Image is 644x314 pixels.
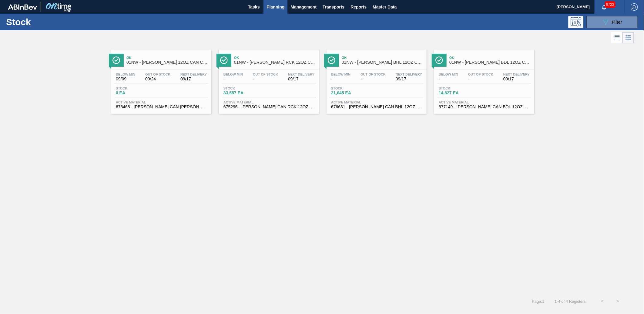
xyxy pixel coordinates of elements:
[342,56,424,59] span: Ok
[116,105,207,109] span: 676468 - CARR CAN BUD 12OZ CAN PK 12/12 CAN 0922
[595,3,614,11] button: Notifications
[361,77,386,81] span: -
[328,56,335,64] img: Ícone
[331,73,351,76] span: Below Min
[611,32,622,43] div: List Vision
[180,73,207,76] span: Next Delivery
[116,77,135,81] span: 09/09
[586,16,638,28] button: Filter
[468,73,493,76] span: Out Of Stock
[622,32,634,43] div: Card Vision
[6,19,98,25] h1: Stock
[503,73,530,76] span: Next Delivery
[435,56,443,64] img: Ícone
[532,299,544,304] span: Page : 1
[503,77,530,81] span: 09/17
[568,16,583,28] div: Programming: no user selected
[331,100,422,104] span: Active Material
[439,86,481,90] span: Stock
[439,100,530,104] span: Active Material
[223,77,243,81] span: -
[554,299,586,304] span: 1 - 4 of 4 Registers
[631,3,638,11] img: Logout
[112,56,120,64] img: Ícone
[126,56,208,59] span: Ok
[468,77,493,81] span: -
[126,60,208,65] span: 01NW - CARR BUD 12OZ CAN CAN PK 12/12 CAN
[439,91,481,95] span: 14,827 EA
[331,86,374,90] span: Stock
[439,73,458,76] span: Below Min
[220,56,228,64] img: Ícone
[234,60,316,65] span: 01NW - CARR RCK 12OZ CAN CAN PK 12/12 CAN DNA 24PT
[253,77,278,81] span: -
[449,56,531,59] span: Ok
[234,56,316,59] span: Ok
[361,73,386,76] span: Out Of Stock
[449,60,531,65] span: 01NW - CARR BDL 12OZ CAN CAN PK 12/12 CAN
[253,73,278,76] span: Out Of Stock
[8,4,37,10] img: TNhmsLtSVTkK8tSr43FrP2fwEKptu5GPRR3wAAAABJRU5ErkJggg==
[396,73,422,76] span: Next Delivery
[331,105,422,109] span: 676631 - CARR CAN BHL 12OZ CAN PK 12/12 CAN 0123
[605,1,615,8] span: 9722
[116,100,207,104] span: Active Material
[342,60,424,65] span: 01NW - CARR BHL 12OZ CAN CAN PK 12/12 CAN
[331,91,374,95] span: 21,645 EA
[290,3,317,11] span: Management
[323,3,344,11] span: Transports
[214,45,322,114] a: ÍconeOk01NW - [PERSON_NAME] RCK 12OZ CAN CAN PK 12/12 CAN DNA 24PTBelow Min-Out Of Stock-Next Del...
[396,77,422,81] span: 09/17
[612,20,622,25] span: Filter
[351,3,367,11] span: Reports
[116,73,135,76] span: Below Min
[180,77,207,81] span: 09/17
[610,294,625,309] button: >
[322,45,430,114] a: ÍconeOk01NW - [PERSON_NAME] BHL 12OZ CAN CAN PK 12/12 CANBelow Min-Out Of Stock-Next Delivery09/1...
[223,100,314,104] span: Active Material
[288,73,314,76] span: Next Delivery
[223,91,266,95] span: 33,587 EA
[145,77,170,81] span: 09/24
[331,77,351,81] span: -
[439,105,530,109] span: 677149 - CARR CAN BDL 12OZ CAN PK 12/12 CAN 0924
[107,45,214,114] a: ÍconeOk01NW - [PERSON_NAME] 12OZ CAN CAN PK 12/12 CANBelow Min09/09Out Of Stock09/24Next Delivery...
[116,86,158,90] span: Stock
[145,73,170,76] span: Out Of Stock
[439,77,458,81] span: -
[247,3,260,11] span: Tasks
[595,294,610,309] button: <
[373,3,397,11] span: Master Data
[116,91,158,95] span: 0 EA
[223,73,243,76] span: Below Min
[223,105,314,109] span: 675296 - CARR CAN RCK 12OZ CAN PK 12/12 CAN 0620
[288,77,314,81] span: 09/17
[430,45,537,114] a: ÍconeOk01NW - [PERSON_NAME] BDL 12OZ CAN CAN PK 12/12 CANBelow Min-Out Of Stock-Next Delivery09/1...
[223,86,266,90] span: Stock
[267,3,284,11] span: Planning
